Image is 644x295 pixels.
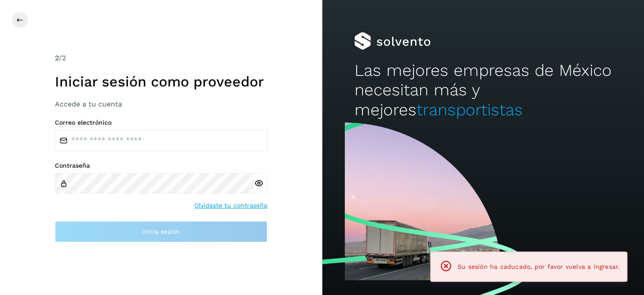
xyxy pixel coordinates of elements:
[194,201,267,210] a: Olvidaste tu contraseña
[55,100,267,108] h3: Accede a tu cuenta
[55,53,267,63] div: /2
[354,61,612,120] h2: Las mejores empresas de México necesitan más y mejores
[416,100,522,119] span: transportistas
[55,73,267,90] h1: Iniciar sesión como proveedor
[55,119,267,126] label: Correo electrónico
[55,54,59,62] span: 2
[142,228,180,235] span: Inicia sesión
[458,263,620,270] span: Su sesión ha caducado, por favor vuelva a ingresar.
[55,162,267,169] label: Contraseña
[55,221,267,242] button: Inicia sesión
